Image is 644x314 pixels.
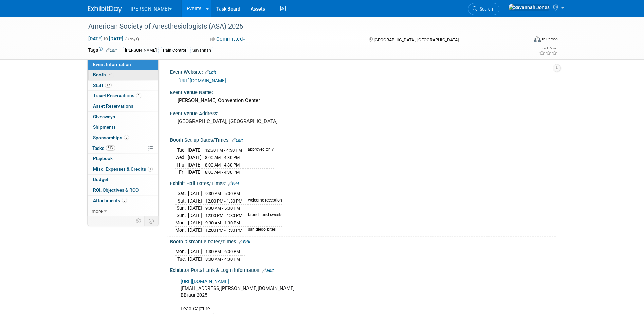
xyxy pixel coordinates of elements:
span: [GEOGRAPHIC_DATA], [GEOGRAPHIC_DATA] [374,37,459,42]
td: approved only [243,146,274,154]
div: Exhibit Hall Dates/Times: [170,178,556,187]
a: Budget [88,175,158,185]
td: Sun. [175,205,188,212]
a: Staff17 [88,81,158,91]
span: more [92,208,103,214]
span: 12:00 PM - 1:30 PM [205,198,242,204]
td: san diego bites [244,227,282,234]
span: (3 days) [125,37,139,41]
span: Travel Reservations [93,93,141,98]
a: Search [468,3,499,15]
span: 8:00 AM - 4:30 PM [205,170,240,175]
span: 9:30 AM - 5:00 PM [205,191,240,196]
span: [DATE] [DATE] [88,36,124,42]
div: Pain Control [161,47,188,54]
div: Event Venue Name: [170,87,556,96]
a: ROI, Objectives & ROO [88,185,158,195]
span: 3 [124,135,129,140]
td: Wed. [175,154,188,161]
span: 17 [105,83,112,88]
div: Savannah [190,47,213,54]
div: Event Website: [170,67,556,76]
i: Booth reservation complete [109,73,112,76]
td: [DATE] [188,212,202,219]
a: Booth [88,70,158,80]
div: Event Venue Address: [170,108,556,117]
a: Sponsorships3 [88,133,158,143]
td: [DATE] [188,205,202,212]
span: Misc. Expenses & Credits [93,166,153,172]
a: Playbook [88,154,158,164]
a: Edit [106,48,117,53]
div: In-Person [542,37,558,42]
td: [DATE] [188,227,202,234]
a: Giveaways [88,112,158,122]
span: Search [477,6,493,12]
a: [URL][DOMAIN_NAME] [181,279,229,284]
td: Sun. [175,212,188,219]
span: Budget [93,177,108,182]
a: Event Information [88,59,158,70]
span: 9:30 AM - 1:30 PM [205,220,240,225]
a: more [88,206,158,216]
td: brunch and sweets [244,212,282,219]
td: Tue. [175,146,188,154]
td: Mon. [175,227,188,234]
a: Edit [205,70,216,75]
div: Booth Set-up Dates/Times: [170,135,556,144]
td: Mon. [175,219,188,227]
a: Misc. Expenses & Credits1 [88,164,158,174]
td: [DATE] [188,248,202,256]
td: Tue. [175,255,188,262]
div: [PERSON_NAME] [123,47,159,54]
td: Personalize Event Tab Strip [133,216,145,225]
td: Toggle Event Tabs [144,216,158,225]
span: ROI, Objectives & ROO [93,187,139,193]
a: Attachments3 [88,196,158,206]
span: Giveaways [93,114,115,119]
span: Shipments [93,124,116,130]
div: Booth Dismantle Dates/Times: [170,237,556,245]
a: Edit [239,240,250,244]
span: to [103,36,109,41]
span: Event Information [93,62,131,67]
div: Event Format [488,35,558,46]
span: Asset Reservations [93,103,133,109]
pre: [GEOGRAPHIC_DATA], [GEOGRAPHIC_DATA] [178,118,324,124]
td: Fri. [175,169,188,176]
span: 1:30 PM - 6:00 PM [205,249,240,254]
td: Tags [88,47,117,54]
span: 12:00 PM - 1:30 PM [205,213,242,218]
td: Thu. [175,161,188,169]
a: Edit [228,181,239,186]
td: [DATE] [188,154,202,161]
a: Shipments [88,122,158,133]
a: Tasks81% [88,143,158,154]
img: Format-Inperson.png [534,36,541,42]
span: Sponsorships [93,135,129,140]
span: 12:00 PM - 1:30 PM [205,228,242,233]
td: Mon. [175,248,188,256]
span: 1 [136,93,141,98]
span: Booth [93,72,114,77]
span: Playbook [93,156,113,161]
span: 8:00 AM - 4:30 PM [205,162,240,168]
td: [DATE] [188,255,202,262]
td: [DATE] [188,197,202,205]
div: [PERSON_NAME] Convention Center [175,95,551,106]
a: Edit [262,268,274,273]
td: welcome reception [244,197,282,205]
img: Savannah Jones [508,4,550,11]
span: 1 [148,167,153,172]
span: 12:30 PM - 4:30 PM [205,147,242,153]
td: [DATE] [188,146,202,154]
span: 9:30 AM - 5:00 PM [205,206,240,211]
div: Exhibitor Portal Link & Login Information: [170,265,556,274]
span: 8:00 AM - 4:30 PM [205,257,240,262]
a: Travel Reservations1 [88,91,158,101]
span: Tasks [92,145,115,151]
span: 3 [122,198,127,203]
div: American Society of Anesthesiologists (ASA) 2025 [86,20,518,33]
img: ExhibitDay [88,6,122,13]
td: Sat. [175,190,188,197]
